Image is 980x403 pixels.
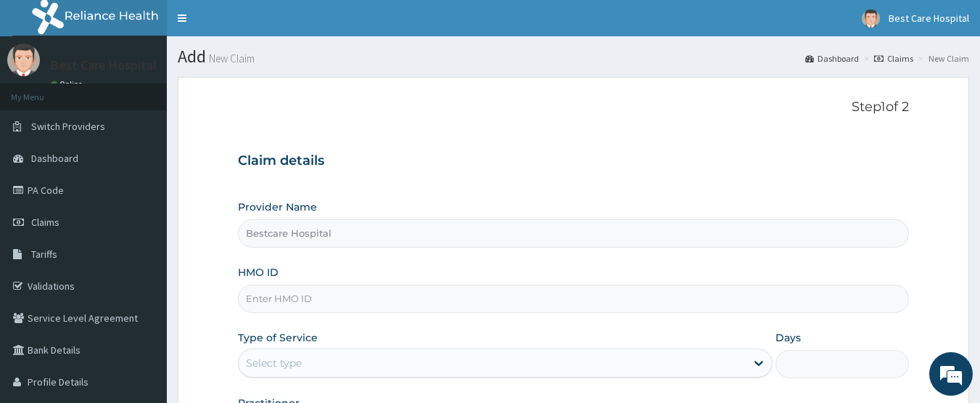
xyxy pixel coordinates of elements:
label: Provider Name [238,200,317,214]
span: Best Care Hospital [889,12,969,25]
h1: Add [178,47,969,66]
span: Claims [31,216,59,229]
p: Step 1 of 2 [238,99,910,115]
span: Dashboard [31,152,78,165]
a: Claims [874,52,913,65]
img: User Image [862,9,880,28]
a: Online [51,79,86,89]
span: Tariffs [31,248,57,261]
h3: Claim details [238,153,910,169]
small: New Claim [206,53,255,64]
label: HMO ID [238,265,279,280]
p: Best Care Hospital [51,59,157,72]
input: Enter HMO ID [238,285,910,313]
div: Select type [246,356,302,370]
img: User Image [7,44,40,76]
a: Dashboard [805,52,859,65]
li: New Claim [915,52,969,65]
label: Type of Service [238,330,318,345]
span: Switch Providers [31,120,105,133]
label: Days [775,330,801,345]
